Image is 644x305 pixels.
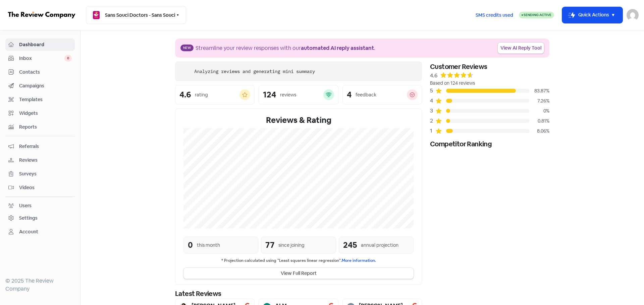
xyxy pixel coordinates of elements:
span: 0 [64,55,72,62]
div: 7.26% [529,97,549,104]
span: Dashboard [19,41,72,48]
div: Analyzing reviews and generating mini summary [194,68,315,75]
div: since joining [278,242,305,249]
span: Videos [19,184,72,191]
span: Reports [19,124,72,131]
a: Campaigns [5,80,75,92]
span: Sending Active [524,13,551,17]
small: * Projection calculated using "Least squares linear regression". [183,257,414,264]
div: 3 [430,107,435,115]
div: reviews [280,91,296,98]
a: Reviews [5,154,75,166]
div: 4 [347,91,352,99]
span: Campaigns [19,82,72,89]
div: Competitor Ranking [430,139,549,149]
div: Based on 124 reviews [430,80,549,87]
span: Templates [19,96,72,103]
span: Inbox [19,55,64,62]
a: SMS credits used [470,11,519,18]
a: Reports [5,121,75,133]
span: Widgets [19,110,72,117]
a: 4.6rating [175,85,255,104]
div: 77 [265,239,274,251]
div: 5 [430,87,435,95]
div: Account [19,228,38,235]
button: View Full Report [183,268,414,279]
a: Templates [5,93,75,106]
div: 4.6 [430,72,437,80]
span: Referrals [19,143,72,150]
span: New [180,45,194,51]
div: 124 [263,91,276,99]
a: View AI Reply Tool [498,43,544,54]
div: Streamline your review responses with our . [196,44,375,52]
div: Customer Reviews [430,62,549,72]
div: 8.06% [529,128,549,135]
button: Sans Souci Doctors - Sans Souci [86,6,186,24]
div: Settings [19,215,38,222]
img: User [627,9,639,21]
button: Quick Actions [562,7,623,23]
div: Users [19,202,32,209]
div: 4 [430,97,435,105]
a: Settings [5,212,75,224]
div: this month [197,242,220,249]
a: 124reviews [259,85,338,104]
div: Reviews & Rating [183,114,414,126]
a: Contacts [5,66,75,78]
a: Sending Active [519,11,554,19]
div: Latest Reviews [175,289,422,299]
div: 0% [529,107,549,115]
div: 1 [430,127,435,135]
a: Referrals [5,140,75,153]
span: Reviews [19,157,72,164]
a: Videos [5,181,75,194]
a: More information. [342,258,376,263]
div: © 2025 The Review Company [5,277,75,293]
span: SMS credits used [476,12,513,19]
div: annual projection [361,242,398,249]
a: Account [5,226,75,238]
b: automated AI reply assistant [301,45,374,52]
div: rating [195,91,208,98]
a: Surveys [5,168,75,180]
div: feedback [356,91,376,98]
a: Users [5,200,75,212]
div: 245 [343,239,357,251]
div: 0 [188,239,193,251]
div: 2 [430,117,435,125]
div: 4.6 [179,91,191,99]
span: Surveys [19,170,72,177]
div: 0.81% [529,118,549,125]
span: Contacts [19,69,72,76]
a: Dashboard [5,39,75,51]
a: Widgets [5,107,75,120]
a: 4feedback [342,85,422,104]
div: 83.87% [529,87,549,94]
a: Inbox 0 [5,52,75,65]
